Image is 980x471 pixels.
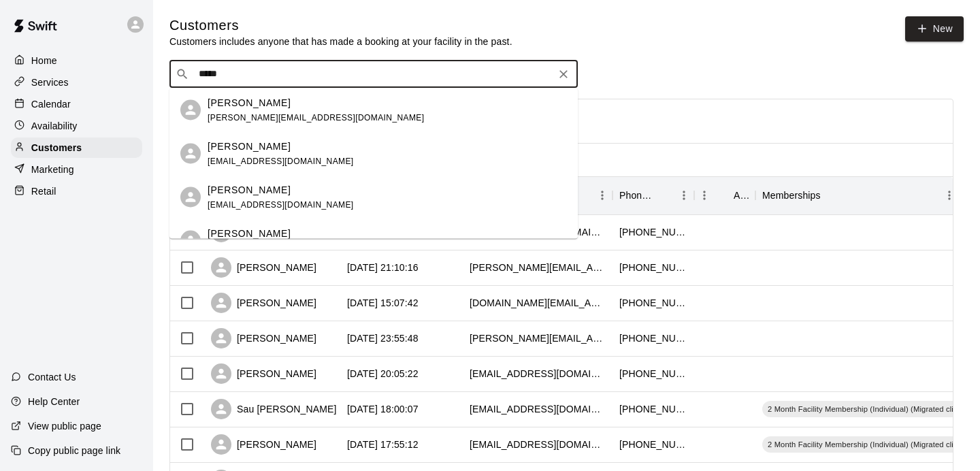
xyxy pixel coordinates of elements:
[470,331,606,345] div: inge.spindel@yahoo.com
[208,226,291,240] p: [PERSON_NAME]
[11,116,142,136] a: Availability
[694,176,755,214] div: Age
[619,225,687,239] div: +14163057424
[11,50,142,71] a: Home
[31,141,82,155] p: Customers
[211,399,337,419] div: Sau [PERSON_NAME]
[208,112,424,122] span: [PERSON_NAME][EMAIL_ADDRESS][DOMAIN_NAME]
[208,139,291,153] p: [PERSON_NAME]
[347,261,419,274] div: 2025-10-08 21:10:16
[619,261,687,274] div: +16472944046
[211,257,316,278] div: [PERSON_NAME]
[31,76,69,89] p: Services
[347,402,419,416] div: 2025-10-07 18:00:07
[694,185,715,206] button: Menu
[470,296,606,310] div: keung.li@gmail.com
[674,185,694,206] button: Menu
[28,444,120,457] p: Copy public page link
[470,402,606,416] div: jo.tse.ho@gmail.com
[715,186,734,205] button: Sort
[762,439,977,450] span: 2 Month Facility Membership (Individual) (Migrated clients)
[31,97,71,111] p: Calendar
[208,156,354,165] span: [EMAIL_ADDRESS][DOMAIN_NAME]
[208,199,354,209] span: [EMAIL_ADDRESS][DOMAIN_NAME]
[347,331,419,345] div: 2025-10-07 23:55:48
[619,296,687,310] div: +16476856904
[211,328,316,348] div: [PERSON_NAME]
[169,16,512,35] h5: Customers
[463,176,612,214] div: Email
[470,367,606,380] div: chergu007@gmail.com
[619,176,655,214] div: Phone Number
[347,367,419,380] div: 2025-10-07 20:05:22
[612,176,694,214] div: Phone Number
[734,176,749,214] div: Age
[180,187,201,208] div: Nathan Lee
[11,159,142,180] a: Marketing
[619,367,687,380] div: +16475222806
[554,65,573,84] button: Clear
[755,176,960,214] div: Memberships
[211,363,316,384] div: [PERSON_NAME]
[31,163,74,176] p: Marketing
[28,395,80,408] p: Help Center
[762,436,977,453] div: 2 Month Facility Membership (Individual) (Migrated clients)
[208,182,291,197] p: [PERSON_NAME]
[11,137,142,158] a: Customers
[208,95,291,110] p: [PERSON_NAME]
[592,185,612,206] button: Menu
[762,401,977,417] div: 2 Month Facility Membership (Individual) (Migrated clients)
[619,331,687,345] div: +14169992228
[905,16,964,42] a: New
[655,186,674,205] button: Sort
[211,434,316,455] div: [PERSON_NAME]
[28,419,101,433] p: View public page
[180,231,201,251] div: Nathan Choo
[470,261,606,274] div: assunta.rende@gmail.com
[180,144,201,164] div: Lee KUO-CHENG
[11,181,142,201] a: Retail
[211,293,316,313] div: [PERSON_NAME]
[28,370,76,384] p: Contact Us
[619,438,687,451] div: +14164548215
[11,72,142,93] a: Services
[31,119,78,133] p: Availability
[939,185,960,206] button: Menu
[762,404,977,415] span: 2 Month Facility Membership (Individual) (Migrated clients)
[31,54,57,67] p: Home
[31,184,56,198] p: Retail
[180,100,201,120] div: Saran Ragunathan
[821,186,840,205] button: Sort
[762,176,821,214] div: Memberships
[347,296,419,310] div: 2025-10-08 15:07:42
[470,438,606,451] div: csjahli@yahoo.com
[347,438,419,451] div: 2025-10-07 17:55:12
[619,402,687,416] div: +14167251333
[169,35,512,48] p: Customers includes anyone that has made a booking at your facility in the past.
[11,94,142,114] a: Calendar
[169,61,578,88] div: Search customers by name or email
